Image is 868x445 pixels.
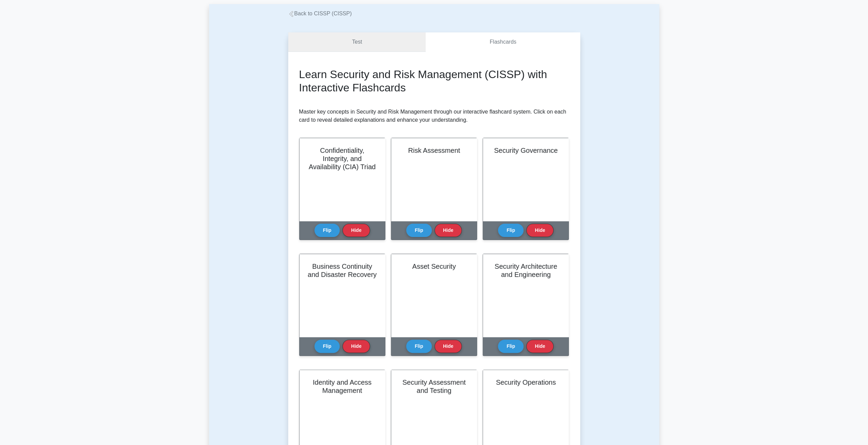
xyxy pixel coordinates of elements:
[308,262,377,279] h2: Business Continuity and Disaster Recovery
[526,224,554,237] button: Hide
[526,340,554,353] button: Hide
[342,340,370,353] button: Hide
[342,224,370,237] button: Hide
[314,340,340,353] button: Flip
[314,224,340,237] button: Flip
[399,378,469,395] h2: Security Assessment and Testing
[308,378,377,395] h2: Identity and Access Management
[299,68,569,94] h2: Learn Security and Risk Management (CISSP) with Interactive Flashcards
[498,224,524,237] button: Flip
[435,340,462,353] button: Hide
[288,11,352,16] a: Back to CISSP (CISSP)
[288,32,426,52] a: Test
[308,146,377,171] h2: Confidentiality, Integrity, and Availability (CIA) Triad
[406,340,432,353] button: Flip
[299,108,569,124] p: Master key concepts in Security and Risk Management through our interactive flashcard system. Cli...
[399,146,469,154] h2: Risk Assessment
[399,262,469,270] h2: Asset Security
[491,262,560,279] h2: Security Architecture and Engineering
[426,32,580,52] a: Flashcards
[435,224,462,237] button: Hide
[491,378,560,386] h2: Security Operations
[406,224,432,237] button: Flip
[491,146,560,154] h2: Security Governance
[498,340,524,353] button: Flip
